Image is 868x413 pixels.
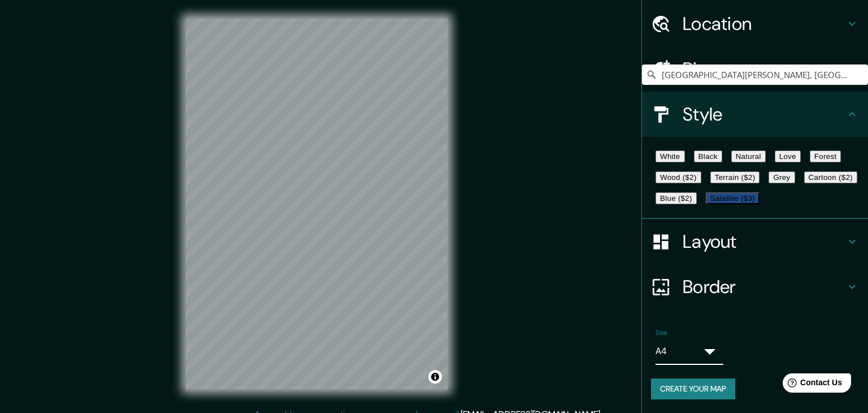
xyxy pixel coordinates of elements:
[804,171,857,183] button: Cartoon ($2)
[710,171,760,183] button: Terrain ($2)
[683,230,845,253] h4: Layout
[656,328,667,338] label: Size
[775,150,801,162] button: Love
[683,103,845,126] h4: Style
[656,150,685,162] button: White
[656,342,696,360] div: A4
[428,370,442,384] button: Toggle attribution
[731,150,766,162] button: Natural
[767,369,856,401] iframe: Help widget launcher
[656,171,701,183] button: Wood ($2)
[706,192,759,204] button: Satellite ($3)
[186,19,448,389] canvas: Map
[810,150,841,162] button: Forest
[683,276,845,298] h4: Border
[656,192,697,204] button: Blue ($2)
[683,12,845,35] h4: Location
[769,171,795,183] button: Grey
[694,150,722,162] button: Black
[651,378,735,399] button: Create your map
[642,64,868,85] input: Pick your city or area
[683,58,845,80] h4: Pins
